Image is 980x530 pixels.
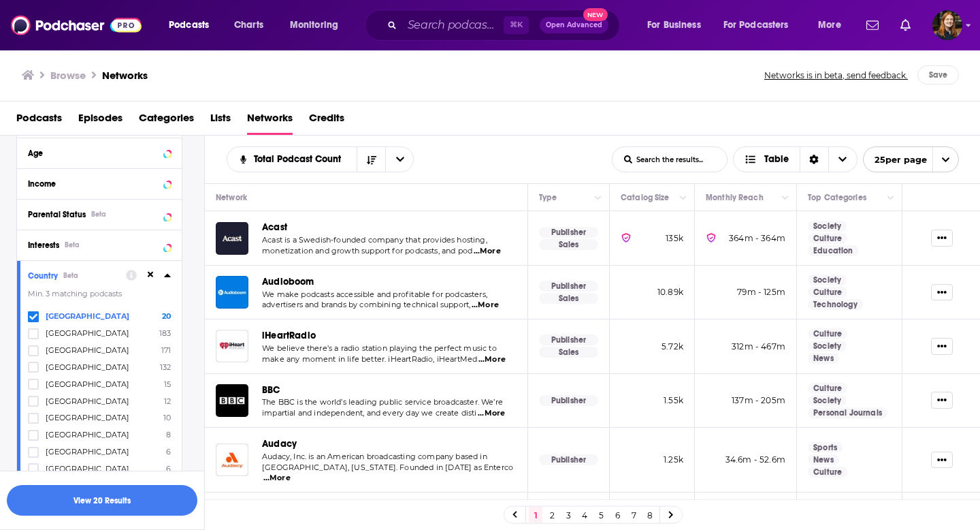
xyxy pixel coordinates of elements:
[931,284,953,300] button: Show More Button
[216,443,248,476] a: Audacy
[262,343,497,353] span: We believe there’s a radio station playing the perfect music to
[7,485,197,516] button: View 20 Results
[227,146,414,172] h2: Choose List sort
[932,10,962,40] img: User Profile
[808,287,847,298] a: Culture
[262,235,487,245] span: Acast is a Swedish-founded company that provides hosting,
[216,384,248,417] img: BBC
[546,22,602,29] span: Open Advanced
[723,16,789,35] span: For Podcasters
[808,189,866,206] div: Top Categories
[478,354,506,365] span: ...More
[706,454,785,465] p: 34.6m - 52.6m
[163,413,171,422] span: 10
[65,240,80,249] div: Beta
[733,146,857,172] h2: Choose View
[216,330,248,362] img: iHeartRadio
[164,396,171,406] span: 12
[539,239,598,250] p: Sales
[262,246,472,255] span: monetization and growth support for podcasts, and pod
[760,65,912,84] button: Networks is in beta, send feedback.
[385,147,414,172] button: open menu
[666,233,683,243] span: 135k
[16,107,62,135] a: Podcasts
[539,189,558,206] div: Type
[643,507,657,523] a: 8
[91,210,106,219] div: Beta
[627,507,640,523] a: 7
[378,10,633,41] div: Search podcasts, credits, & more...
[864,149,927,170] span: 25 per page
[46,413,129,422] span: [GEOGRAPHIC_DATA]
[309,107,344,135] a: Credits
[262,452,487,461] span: Audacy, Inc. is an American broadcasting company based in
[166,447,171,456] span: 6
[657,287,683,297] span: 10.89k
[931,230,953,246] button: Show More Button
[818,16,841,35] span: More
[917,65,959,84] button: Save
[561,507,575,523] a: 3
[159,14,227,36] button: open menu
[280,14,356,36] button: open menu
[504,16,529,34] span: ⌘ K
[78,107,122,135] span: Episodes
[472,300,499,311] span: ...More
[808,245,859,256] a: Education
[254,155,346,164] span: Total Podcast Count
[247,107,293,135] span: Networks
[162,311,171,321] span: 20
[717,232,785,244] p: 364m - 364m
[931,392,953,408] button: Show More Button
[402,14,504,36] input: Search podcasts, credits, & more...
[808,299,863,310] a: Technology
[800,147,828,172] div: Sort Direction
[529,507,542,523] a: 1
[262,300,470,309] span: advertisers and brands by combining technical support,
[808,233,847,244] a: Culture
[28,283,171,304] p: Min. 3 matching podcasts
[216,189,247,206] div: Network
[539,293,598,304] p: Sales
[675,190,691,206] button: Column Actions
[808,328,847,339] a: Culture
[139,107,194,135] a: Categories
[290,16,338,35] span: Monitoring
[583,8,608,21] span: New
[262,408,477,418] span: impartial and independent, and every day we create disti
[227,155,357,164] button: open menu
[664,454,683,465] span: 1.25k
[638,14,718,36] button: open menu
[262,221,287,233] a: Acast
[539,347,598,358] p: Sales
[169,16,209,35] span: Podcasts
[706,189,764,206] div: Monthly Reach
[262,438,297,450] a: Audacy
[11,12,142,38] img: Podchaser - Follow, Share and Rate Podcasts
[28,266,126,283] button: CountryBeta
[262,276,314,287] a: Audioboom
[478,408,505,419] span: ...More
[545,507,559,523] a: 2
[590,190,606,206] button: Column Actions
[262,330,316,341] a: iHeartRadio
[539,395,598,406] p: Publisher
[262,384,280,396] a: BBC
[46,396,129,406] span: [GEOGRAPHIC_DATA]
[474,246,501,257] span: ...More
[28,149,159,158] div: Age
[539,227,598,238] p: Publisher
[46,345,129,355] span: [GEOGRAPHIC_DATA]
[540,17,608,33] button: Open AdvancedNew
[715,14,808,36] button: open menu
[46,464,129,473] span: [GEOGRAPHIC_DATA]
[539,454,598,465] p: Publisher
[706,232,717,243] img: verified Badge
